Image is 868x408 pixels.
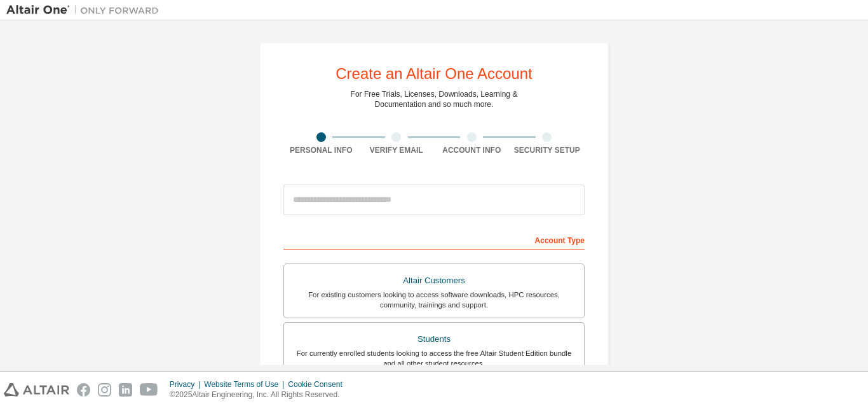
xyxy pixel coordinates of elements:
img: altair_logo.svg [4,383,69,397]
img: youtube.svg [140,383,158,397]
div: Cookie Consent [288,379,349,390]
div: Account Info [434,145,510,155]
div: For currently enrolled students looking to access the free Altair Student Edition bundle and all ... [292,348,576,369]
div: Altair Customers [292,272,576,290]
div: For Free Trials, Licenses, Downloads, Learning & Documentation and so much more. [351,89,518,109]
img: facebook.svg [77,383,90,397]
p: © 2025 Altair Engineering, Inc. All Rights Reserved. [170,390,350,400]
div: Account Type [283,229,585,250]
img: linkedin.svg [119,383,132,397]
div: Create an Altair One Account [336,66,532,81]
div: Privacy [170,379,204,390]
div: Students [292,330,576,348]
div: For existing customers looking to access software downloads, HPC resources, community, trainings ... [292,290,576,310]
div: Website Terms of Use [204,379,288,390]
img: Altair One [6,4,165,17]
div: Personal Info [283,145,359,155]
div: Verify Email [359,145,435,155]
div: Security Setup [510,145,585,155]
img: instagram.svg [98,383,111,397]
